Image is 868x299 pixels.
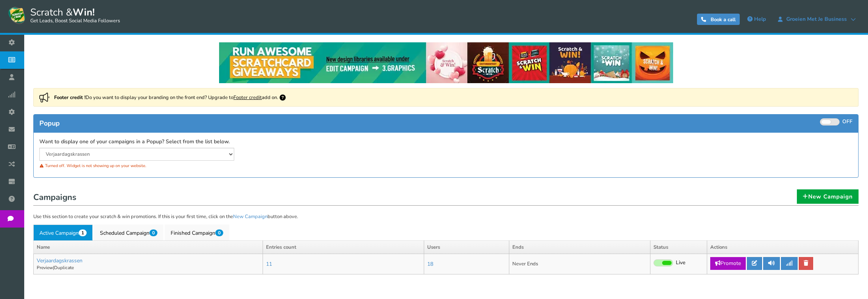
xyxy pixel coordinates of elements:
a: Help [744,13,770,25]
a: 11 [266,260,272,268]
a: New Campaign [233,213,268,220]
a: Book a call [697,14,740,25]
p: Use this section to create your scratch & win promotions. If this is your first time, click on th... [33,213,859,221]
th: Entries count [263,240,424,254]
span: Scratch & [26,6,120,25]
a: Scheduled Campaign [94,225,163,240]
th: Status [650,240,707,254]
span: Groeien met je Business [782,16,851,22]
a: Active Campaign [33,225,93,240]
span: Popup [39,119,60,128]
h1: Campaigns [33,191,859,206]
p: | [37,265,260,271]
a: New Campaign [797,189,859,204]
strong: Footer credit ! [54,94,86,101]
th: Actions [707,240,859,254]
td: Never Ends [509,254,650,274]
span: 0 [149,229,157,236]
span: OFF [842,118,852,125]
span: Help [754,15,766,23]
a: Finished Campaign [165,225,229,240]
div: Turned off. Widget is not showing up on your website. [39,161,440,171]
span: 1 [79,229,87,236]
img: festival-poster-2020.webp [219,42,673,83]
img: Scratch and Win [8,6,26,25]
strong: Win! [73,6,95,19]
span: Live [676,259,686,266]
a: Scratch &Win! Get Leads, Boost Social Media Followers [8,6,120,25]
th: Ends [509,240,650,254]
label: Want to display one of your campaigns in a Popup? Select from the list below. [39,138,230,146]
div: Do you want to display your branding on the front end? Upgrade to add on. [33,88,859,107]
span: 0 [215,229,223,236]
a: Verjaardagskrassen [37,257,82,264]
a: Footer credit [233,94,262,101]
a: Duplicate [54,265,74,271]
a: 18 [427,260,433,268]
a: Promote [710,257,746,270]
span: Book a call [711,16,736,23]
th: Name [34,240,263,254]
small: Get Leads, Boost Social Media Followers [30,18,120,24]
a: Preview [37,265,53,271]
th: Users [424,240,509,254]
